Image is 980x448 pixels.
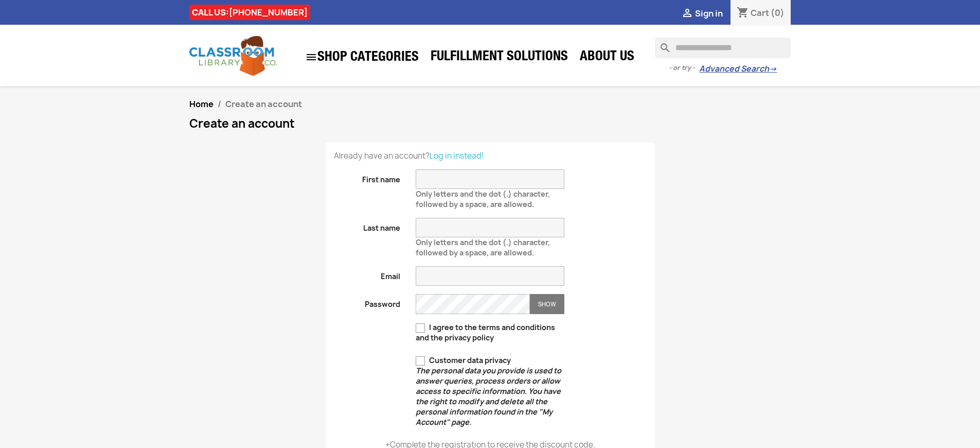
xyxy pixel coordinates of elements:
input: Password input [416,294,530,314]
i:  [305,51,317,63]
span: - or try - [669,63,699,73]
span: Only letters and the dot (.) character, followed by a space, are allowed. [416,185,550,209]
p: Already have an account? [334,151,647,161]
em: The personal data you provide is used to answer queries, process orders or allow access to specif... [416,366,561,427]
a: [PHONE_NUMBER] [229,7,308,18]
h1: Create an account [189,117,791,130]
i: shopping_cart [737,7,749,20]
input: Search [655,38,791,58]
a: SHOP CATEGORIES [300,46,424,68]
label: Password [326,294,408,309]
a: Advanced Search→ [699,64,777,74]
a: Log in instead! [430,150,484,161]
img: Classroom Library Company [189,36,277,76]
i:  [681,8,693,20]
span: → [769,64,777,74]
label: First name [326,169,408,185]
a: Home [189,98,213,110]
button: Show [530,294,564,314]
label: Last name [326,218,408,233]
a: About Us [575,47,639,68]
label: I agree to the terms and conditions and the privacy policy [416,322,564,343]
span: Only letters and the dot (.) character, followed by a space, are allowed. [416,233,550,257]
a:  Sign in [681,8,723,19]
label: Customer data privacy [416,355,564,427]
span: (0) [771,7,785,19]
span: Create an account [225,98,302,110]
div: CALL US: [189,5,310,20]
i: search [655,38,667,50]
a: Fulfillment Solutions [425,47,573,68]
label: Email [326,266,408,282]
span: Cart [751,7,769,19]
span: Sign in [695,8,723,19]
